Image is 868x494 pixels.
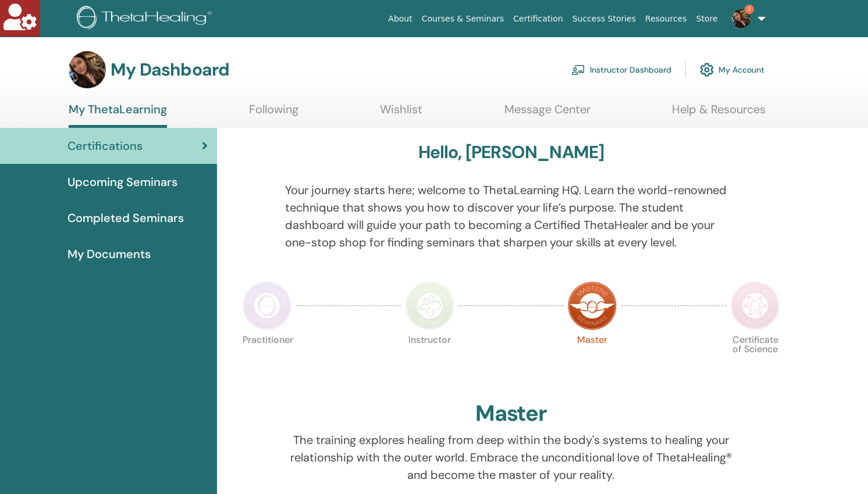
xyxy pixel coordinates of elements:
[672,102,766,125] a: Help & Resources
[67,245,151,263] span: My Documents
[700,60,714,80] img: cog.svg
[571,65,585,75] img: chalkboard-teacher.svg
[405,281,454,330] img: Instructor
[243,335,291,384] p: Practitioner
[745,5,754,14] span: 1
[732,9,750,28] img: default.jpg
[69,51,106,88] img: default.jpg
[243,281,291,330] img: Practitioner
[692,8,723,30] a: Store
[249,102,298,125] a: Following
[405,335,454,384] p: Instructor
[641,8,692,30] a: Resources
[67,173,177,191] span: Upcoming Seminars
[504,102,590,125] a: Message Center
[69,102,167,128] a: My ThetaLearning
[77,6,216,32] img: logo.png
[111,59,229,80] h3: My Dashboard
[383,8,417,30] a: About
[700,57,764,83] a: My Account
[571,57,671,83] a: Instructor Dashboard
[380,102,422,125] a: Wishlist
[731,335,780,384] p: Certificate of Science
[418,142,604,163] h3: Hello, [PERSON_NAME]
[285,181,737,251] p: Your journey starts here; welcome to ThetaLearning HQ. Learn the world-renowned technique that sh...
[67,137,143,155] span: Certifications
[568,8,641,30] a: Success Stories
[475,400,547,427] h2: Master
[568,335,617,384] p: Master
[508,8,567,30] a: Certification
[285,431,737,484] p: The training explores healing from deep within the body's systems to healing your relationship wi...
[731,281,780,330] img: Certificate of Science
[67,209,184,227] span: Completed Seminars
[417,8,509,30] a: Courses & Seminars
[568,281,617,330] img: Master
